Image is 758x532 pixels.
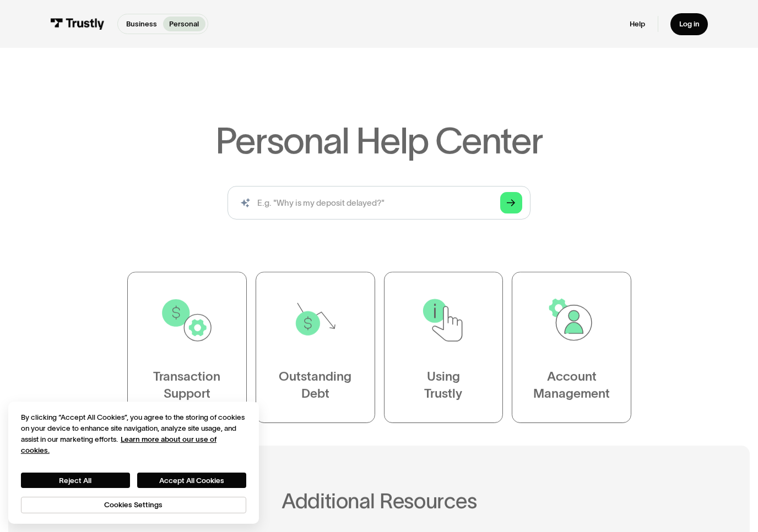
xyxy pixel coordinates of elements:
[21,497,246,513] button: Cookies Settings
[383,272,503,423] a: UsingTrustly
[215,123,543,159] h1: Personal Help Center
[126,19,157,30] p: Business
[670,13,707,35] a: Log in
[127,272,247,423] a: TransactionSupport
[424,368,462,402] div: Using Trustly
[137,473,246,488] button: Accept All Cookies
[8,402,259,524] div: Cookie banner
[163,17,205,31] a: Personal
[279,368,351,402] div: Outstanding Debt
[228,186,530,220] input: search
[533,368,610,402] div: Account Management
[21,412,246,456] div: By clicking “Accept All Cookies”, you agree to the storing of cookies on your device to enhance s...
[77,490,682,513] h2: Additional Resources
[50,18,104,30] img: Trustly Logo
[679,19,700,29] div: Log in
[228,186,530,220] form: Search
[169,19,199,30] p: Personal
[512,272,631,423] a: AccountManagement
[120,17,163,31] a: Business
[21,412,246,513] div: Privacy
[255,272,375,423] a: OutstandingDebt
[630,19,645,29] a: Help
[21,435,216,454] a: More information about your privacy, opens in a new tab
[21,473,130,488] button: Reject All
[153,368,220,402] div: Transaction Support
